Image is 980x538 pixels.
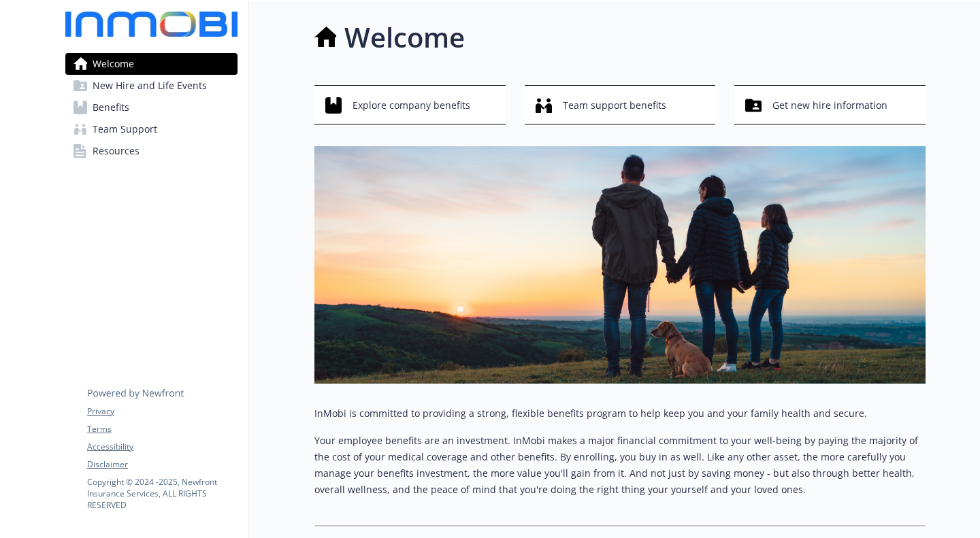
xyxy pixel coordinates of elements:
[87,441,237,453] a: Accessibility
[93,97,129,118] span: Benefits
[65,140,238,162] a: Resources
[65,75,238,97] a: New Hire and Life Events
[87,458,237,471] a: Disclaimer
[87,405,237,418] a: Privacy
[353,93,470,118] span: Explore company benefits
[65,118,238,140] a: Team Support
[65,53,238,75] a: Welcome
[93,140,140,162] span: Resources
[93,118,157,140] span: Team Support
[314,146,926,384] img: overview page banner
[93,75,207,97] span: New Hire and Life Events
[314,405,926,422] p: InMobi is committed to providing a strong, flexible benefits program to help keep you and your fa...
[344,17,465,58] h1: Welcome
[314,433,926,498] p: Your employee benefits are an investment. InMobi makes a major financial commitment to your well-...
[525,85,716,124] button: Team support benefits
[734,85,926,124] button: Get new hire information
[87,423,237,435] a: Terms
[772,93,887,118] span: Get new hire information
[65,97,238,118] a: Benefits
[563,93,666,118] span: Team support benefits
[87,476,237,511] p: Copyright © 2024 - 2025 , Newfront Insurance Services, ALL RIGHTS RESERVED
[93,53,134,75] span: Welcome
[314,85,506,124] button: Explore company benefits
